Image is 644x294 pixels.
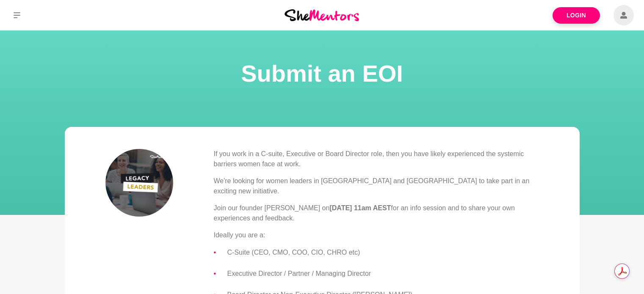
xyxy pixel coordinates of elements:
strong: [DATE] 11am AEST [329,204,391,212]
p: We're looking for women leaders in [GEOGRAPHIC_DATA] and [GEOGRAPHIC_DATA] to take part in an exc... [214,176,539,196]
img: She Mentors Logo [285,9,359,21]
p: Join our founder [PERSON_NAME] on for an info session and to share your own experiences and feedb... [214,203,539,223]
a: Login [553,7,600,24]
p: Ideally you are a: [214,230,539,240]
li: C-Suite (CEO, CMO, COO, CIO, CHRO etc) [227,247,539,258]
li: Executive Director / Partner / Managing Director [227,268,539,279]
h1: Submit an EOI [10,58,634,90]
p: If you work in a C-suite, Executive or Board Director role, then you have likely experienced the ... [214,149,539,169]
